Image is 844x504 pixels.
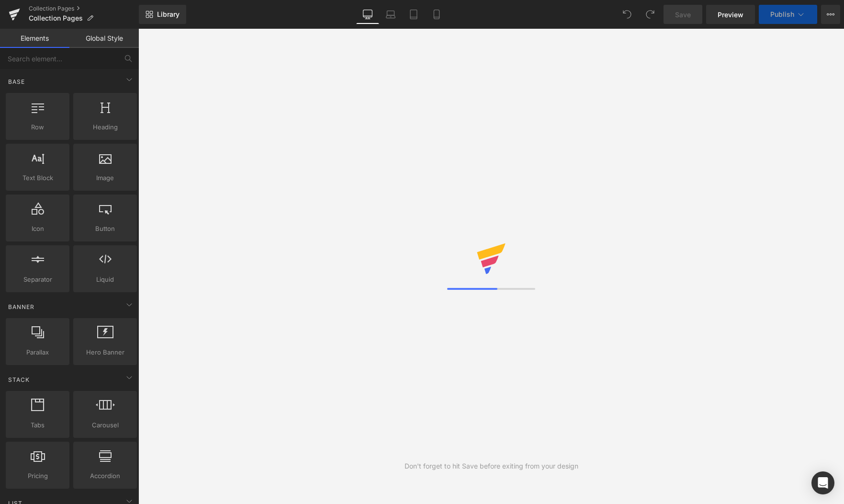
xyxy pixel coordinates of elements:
a: Global Style [69,29,139,48]
span: Hero Banner [76,347,134,357]
span: Tabs [9,420,67,430]
button: Publish [759,5,817,24]
span: Save [675,10,691,20]
span: Stack [7,375,31,384]
span: Button [76,224,134,234]
span: Heading [76,122,134,132]
span: Parallax [9,347,67,357]
span: Icon [9,224,67,234]
span: Base [7,77,26,86]
span: Banner [7,302,35,311]
a: Mobile [425,5,448,24]
span: Row [9,122,67,132]
span: Liquid [76,275,134,285]
span: Accordion [76,471,134,481]
span: Publish [770,11,794,18]
a: Tablet [402,5,425,24]
a: Preview [706,5,755,24]
a: Collection Pages [29,5,139,12]
a: Laptop [379,5,402,24]
button: Redo [641,5,660,24]
span: Collection Pages [29,14,83,22]
a: New Library [139,5,186,24]
span: Text Block [9,173,67,183]
div: Don't forget to hit Save before exiting from your design [405,461,578,471]
span: Library [157,10,180,19]
div: Open Intercom Messenger [811,471,834,494]
button: More [821,5,840,24]
span: Image [76,173,134,183]
span: Carousel [76,420,134,430]
span: Preview [718,10,743,20]
button: Undo [618,5,637,24]
span: Pricing [9,471,67,481]
span: Separator [9,275,67,285]
a: Desktop [356,5,379,24]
